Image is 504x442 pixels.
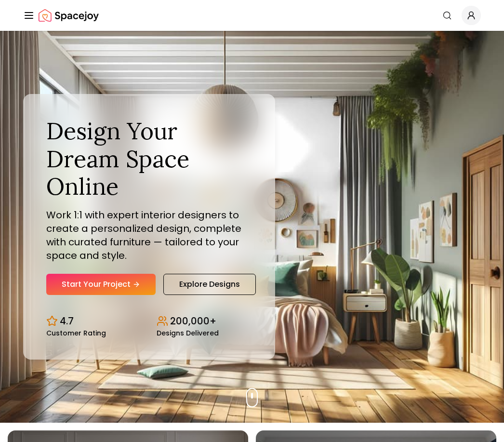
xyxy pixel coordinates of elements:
a: Start Your Project [46,274,156,295]
a: Spacejoy [39,6,99,25]
p: 200,000+ [170,314,216,328]
div: Design stats [46,307,252,336]
small: Designs Delivered [157,330,219,336]
h1: Design Your Dream Space Online [46,117,252,201]
p: 4.7 [60,314,74,328]
small: Customer Rating [46,330,106,336]
a: Explore Designs [163,274,256,295]
p: Work 1:1 with expert interior designers to create a personalized design, complete with curated fu... [46,208,252,262]
img: Spacejoy Logo [39,6,99,25]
